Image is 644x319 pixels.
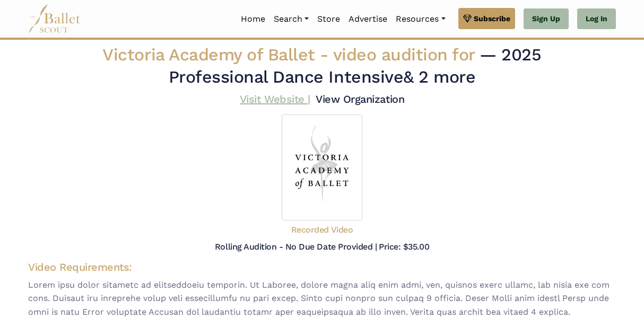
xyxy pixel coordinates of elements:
[269,8,313,30] a: Search
[379,242,429,252] h5: Price: $35.00
[169,45,542,87] span: — 2025 Professional Dance Intensive
[240,93,310,105] a: Visit Website |
[344,8,391,30] a: Advertise
[316,93,404,105] a: View Organization
[282,114,362,220] img: Logo
[403,67,475,87] a: & 2 more
[458,8,515,29] a: Subscribe
[463,13,472,24] img: gem.svg
[577,8,616,30] a: Log In
[313,8,344,30] a: Store
[102,45,480,65] span: Victoria Academy of Ballet -
[28,261,132,273] span: Video Requirements:
[215,242,377,252] h5: Rolling Audition - No Due Date Provided |
[474,13,510,24] span: Subscribe
[524,8,569,30] a: Sign Up
[291,225,353,236] h5: Recorded Video
[391,8,449,30] a: Resources
[333,45,475,65] span: video audition for
[237,8,269,30] a: Home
